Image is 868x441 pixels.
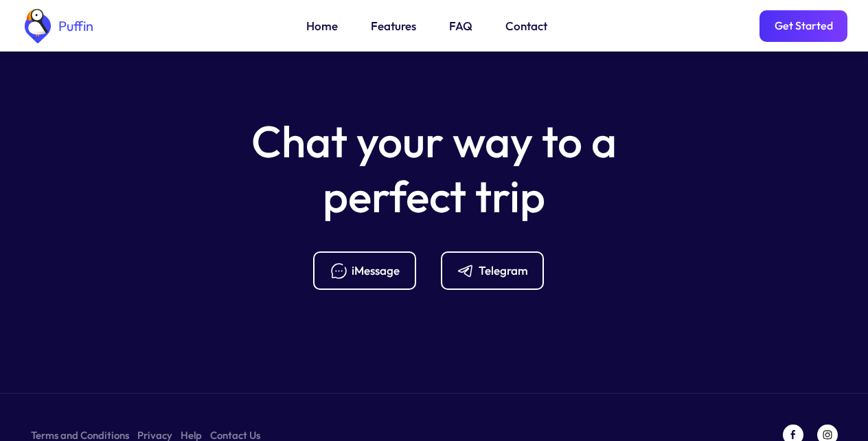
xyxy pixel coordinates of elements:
[55,19,93,33] div: Puffin
[228,114,640,224] h5: Chat your way to a perfect trip
[21,9,93,43] a: home
[306,17,338,35] a: Home
[371,17,416,35] a: Features
[352,263,400,278] div: iMessage
[441,251,555,290] a: Telegram
[449,17,472,35] a: FAQ
[313,251,427,290] a: iMessage
[505,17,547,35] a: Contact
[479,263,528,278] div: Telegram
[759,10,847,42] a: Get Started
